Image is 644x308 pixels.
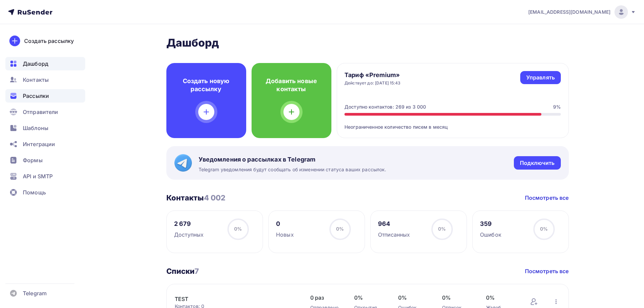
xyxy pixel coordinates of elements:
[525,194,569,202] a: Посмотреть все
[23,140,55,148] span: Интеграции
[234,226,242,232] span: 0%
[398,294,429,302] span: 0%
[174,231,204,239] div: Доступных
[480,231,501,239] div: Ошибок
[344,71,401,79] h4: Тариф «Premium»
[23,76,49,84] span: Контакты
[262,77,321,93] h4: Добавить новые контакты
[23,156,43,164] span: Формы
[438,226,446,232] span: 0%
[175,295,289,303] a: TEST
[378,220,410,228] div: 964
[378,231,410,239] div: Отписанных
[5,73,85,86] a: Контакты
[528,5,636,19] a: [EMAIL_ADDRESS][DOMAIN_NAME]
[166,193,226,202] h3: Контакты
[344,116,561,130] div: Неограниченное количество писем в месяц
[199,156,386,164] span: Уведомления о рассылках в Telegram
[23,188,46,196] span: Помощь
[166,266,199,276] h3: Списки
[528,9,610,15] span: [EMAIL_ADDRESS][DOMAIN_NAME]
[23,289,47,297] span: Telegram
[166,36,569,50] h2: Дашборд
[5,121,85,135] a: Шаблоны
[5,153,85,167] a: Формы
[442,294,473,302] span: 0%
[336,226,344,232] span: 0%
[23,92,49,100] span: Рассылки
[5,89,85,103] a: Рассылки
[204,193,226,202] span: 4 002
[310,294,341,302] span: 0 раз
[480,220,501,228] div: 359
[23,60,48,68] span: Дашборд
[5,57,85,70] a: Дашборд
[540,226,548,232] span: 0%
[195,267,199,275] span: 7
[5,105,85,119] a: Отправители
[526,74,555,81] div: Управлять
[354,294,385,302] span: 0%
[520,159,554,167] div: Подключить
[553,104,561,110] div: 9%
[344,104,426,110] div: Доступно контактов: 269 из 3 000
[525,267,569,275] a: Посмотреть все
[276,220,294,228] div: 0
[344,80,401,86] div: Действует до: [DATE] 15:43
[177,77,235,93] h4: Создать новую рассылку
[174,220,204,228] div: 2 679
[23,124,48,132] span: Шаблоны
[24,37,74,45] div: Создать рассылку
[23,108,58,116] span: Отправители
[23,172,53,180] span: API и SMTP
[199,166,386,173] span: Telegram уведомления будут сообщать об изменении статуса ваших рассылок.
[276,231,294,239] div: Новых
[486,294,517,302] span: 0%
